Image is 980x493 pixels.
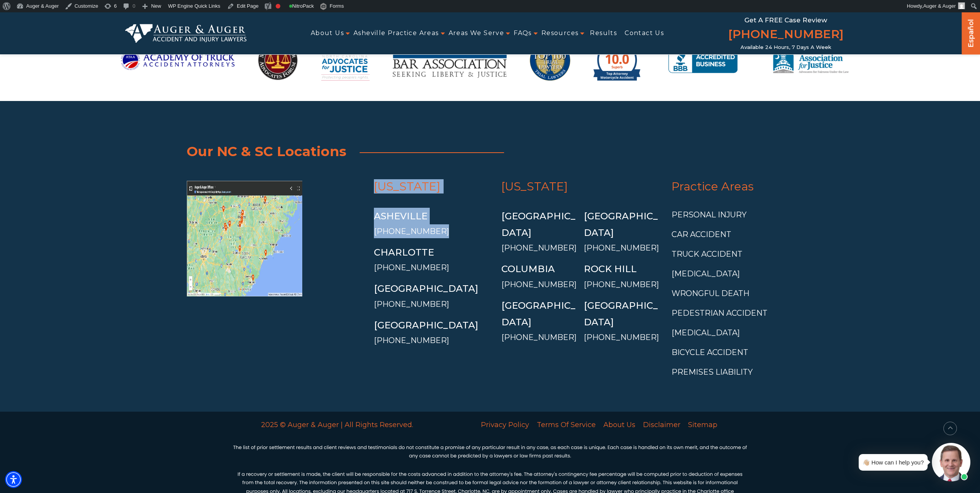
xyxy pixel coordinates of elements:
a: [GEOGRAPHIC_DATA] [584,210,658,238]
a: [GEOGRAPHIC_DATA] [501,210,575,238]
a: [PHONE_NUMBER] [584,333,659,342]
a: Premises Liability [672,367,753,377]
a: Contact Us [625,25,664,42]
a: Privacy Policy [477,417,533,433]
a: Charlotte [374,247,434,258]
a: About Us [311,25,344,42]
a: [PHONE_NUMBER] [374,227,449,236]
a: Columbia [501,263,555,274]
a: [GEOGRAPHIC_DATA] [501,300,575,328]
img: North Carolina Bar Association [393,32,507,89]
a: Areas We Serve [449,25,504,42]
a: [PHONE_NUMBER] [584,280,659,289]
a: Results [590,25,617,42]
img: Auger Map [187,181,302,296]
span: Auger & Auger [923,3,956,9]
a: [PHONE_NUMBER] [501,243,576,252]
img: avvo-motorcycle [593,32,640,89]
a: Personal Injury [672,210,747,219]
a: Bicycle Accident [672,348,748,357]
a: [MEDICAL_DATA] [672,328,740,337]
a: Pedestrian Accident [672,308,767,318]
div: Accessibility Menu [5,471,22,488]
a: Terms Of Service [533,417,600,433]
span: Our NC & SC Locations [187,143,346,160]
a: [MEDICAL_DATA] [672,269,740,278]
div: 👋🏼 How can I help you? [863,457,924,468]
a: Truck Accident [672,249,742,259]
span: Available 24 Hours, 7 Days a Week [740,44,831,50]
a: Disclaimer [639,417,684,433]
img: South Carolina Association for Justice [766,32,860,89]
img: Academy-of-Truck-Accident-Attorneys [121,32,235,89]
a: Asheville [374,210,427,222]
p: 2025 © Auger & Auger | All Rights Reserved. [233,419,442,431]
img: Intaker widget Avatar [932,443,970,481]
a: [GEOGRAPHIC_DATA] [584,300,658,328]
button: scroll to up [943,422,957,435]
a: Practice Areas [672,179,754,193]
img: Auger & Auger Accident and Injury Lawyers Logo [125,24,247,42]
a: Asheville Practice Areas [353,25,439,42]
a: [PHONE_NUMBER] [584,243,659,252]
a: [PHONE_NUMBER] [374,300,449,309]
img: MillionDollarAdvocatesForum [258,32,298,89]
a: About Us [600,417,639,433]
img: North Carolina Advocates for Justice [321,32,370,89]
a: [PHONE_NUMBER] [374,336,449,345]
a: Car Accident [672,230,731,239]
a: [US_STATE] [374,179,441,193]
a: [US_STATE] [501,179,568,193]
a: [PHONE_NUMBER] [728,26,844,44]
a: [GEOGRAPHIC_DATA] [374,320,478,331]
div: Focus keyphrase not set [276,4,280,8]
a: Resources [541,25,579,42]
a: [GEOGRAPHIC_DATA] [374,283,478,294]
img: Top 100 Trial Lawyers [530,32,570,89]
a: [PHONE_NUMBER] [501,333,576,342]
a: Wrongful Death [672,289,749,298]
a: [PHONE_NUMBER] [374,263,449,272]
a: [PHONE_NUMBER] [501,280,576,289]
img: BBB Accredited Business [663,32,743,89]
span: Get a FREE Case Review [744,16,827,24]
a: Sitemap [684,417,721,433]
a: Español [965,12,977,52]
a: FAQs [514,25,532,42]
a: Rock Hill [584,263,637,274]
